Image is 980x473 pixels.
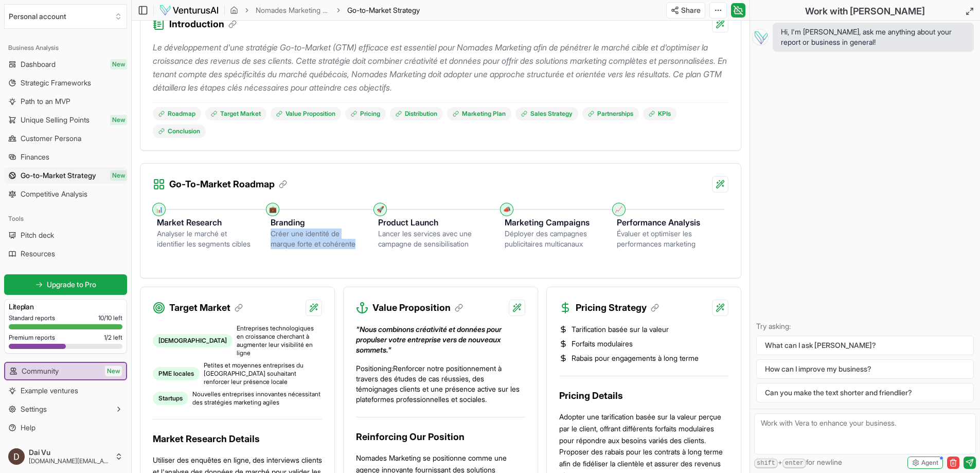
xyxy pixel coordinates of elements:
span: Help [21,423,35,433]
a: Sales Strategy [515,107,578,120]
a: Go-to-Market StrategyNew [4,167,127,184]
a: KPIs [643,107,676,120]
h3: Market Research Details [153,432,322,446]
div: Déployer des campagnes publicitaires multicanaux [505,229,600,249]
a: Resources [4,246,127,262]
h3: Introduction [169,17,237,31]
span: New [110,59,127,69]
span: Finances [21,152,49,162]
a: Path to an MVP [4,93,127,110]
div: Business Analysis [4,40,127,56]
span: Dai Vu [29,448,111,457]
a: Value Proposition [271,107,341,120]
h3: Market Research [157,216,254,229]
div: Évaluer et optimiser les performances marketing [617,229,708,249]
div: 📣 [503,205,511,214]
button: Share [666,2,705,19]
a: Nomades Marketing 2025 [256,5,330,15]
h3: Reinforcing Our Position [356,430,525,444]
a: Competitive Analysis [4,186,127,202]
a: Marketing Plan [447,107,511,120]
span: Entreprises technologiques en croissance cherchant à augmenter leur visibilité en ligne [237,324,322,357]
div: Analyser le marché et identifier les segments cibles [157,229,254,249]
button: Settings [4,401,127,417]
span: New [110,170,127,181]
a: Unique Selling PointsNew [4,112,127,128]
button: Can you make the text shorter and friendlier? [756,383,974,402]
span: Share [681,5,701,15]
span: Petites et moyennes entreprises du [GEOGRAPHIC_DATA] souhaitant renforcer leur présence locale [204,361,322,386]
span: New [105,366,122,376]
h3: Performance Analysis [617,216,708,229]
a: Strategic Frameworks [4,75,127,91]
h3: Go-To-Market Roadmap [169,177,287,191]
span: Go-to-Market Strategy [21,170,96,181]
p: Try asking: [756,321,974,331]
div: Créer une identité de marque forte et cohérente [271,229,362,249]
span: Standard reports [9,314,55,322]
div: PME locales [153,367,200,380]
h3: Branding [271,216,362,229]
kbd: shift [754,459,778,468]
p: "Nous combinons créativité et données pour propulser votre entreprise vers de nouveaux sommets." [356,324,525,355]
span: Unique Selling Points [21,115,90,125]
button: What can I ask [PERSON_NAME]? [756,336,974,355]
div: Startups [153,392,188,405]
div: 💼 [269,205,277,214]
p: Positioning: Renforcer notre positionnement à travers des études de cas réussies, des témoignages... [356,363,525,405]
nav: breadcrumb [230,5,420,15]
span: Competitive Analysis [21,189,87,199]
h2: Work with [PERSON_NAME] [805,4,925,19]
span: Resources [21,249,55,259]
div: 📊 [155,205,163,214]
a: DashboardNew [4,56,127,73]
span: Example ventures [21,386,78,396]
span: Go-to-Market Strategy [347,6,420,14]
h3: Product Launch [378,216,488,229]
span: Pitch deck [21,230,54,240]
span: 1 / 2 left [104,334,122,342]
img: logo [159,4,219,16]
img: Vera [752,29,769,45]
div: Lancer les services avec une campagne de sensibilisation [378,229,488,249]
a: Help [4,419,127,436]
a: Conclusion [153,125,206,138]
a: Partnerships [582,107,639,120]
li: Tarification basée sur la valeur [559,324,728,335]
a: Customer Persona [4,130,127,147]
span: Hi, I'm [PERSON_NAME], ask me anything about your report or business in general! [781,27,966,47]
h3: Lite plan [9,302,122,312]
span: Agent [921,459,938,467]
h3: Target Market [169,301,243,315]
a: Pitch deck [4,227,127,243]
span: Dashboard [21,59,56,69]
span: Upgrade to Pro [47,279,96,290]
div: 🚀 [376,205,384,214]
span: + for newline [754,457,842,468]
span: Community [22,366,59,376]
span: Settings [21,404,47,414]
h3: Pricing Strategy [576,301,659,315]
li: Rabais pour engagements à long terme [559,353,728,363]
span: Go-to-Market Strategy [347,5,420,15]
a: Roadmap [153,107,201,120]
span: 10 / 10 left [98,314,122,322]
button: Dai Vu[DOMAIN_NAME][EMAIL_ADDRESS][DOMAIN_NAME] [4,444,127,469]
a: Finances [4,149,127,165]
button: Select an organization [4,4,127,29]
p: Le développement d'une stratégie Go-to-Market (GTM) efficace est essentiel pour Nomades Marketing... [153,41,728,94]
a: Pricing [345,107,386,120]
a: Distribution [390,107,443,120]
span: Path to an MVP [21,96,70,107]
button: Agent [907,457,943,469]
h3: Value Proposition [372,301,463,315]
li: Forfaits modulaires [559,339,728,349]
span: New [110,115,127,125]
span: Premium reports [9,334,55,342]
span: Strategic Frameworks [21,78,91,88]
a: Target Market [205,107,266,120]
span: [DOMAIN_NAME][EMAIL_ADDRESS][DOMAIN_NAME] [29,457,111,465]
h3: Pricing Details [559,389,728,403]
span: Nouvelles entreprises innovantes nécessitant des stratégies marketing agiles [192,390,322,407]
div: Tools [4,211,127,227]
